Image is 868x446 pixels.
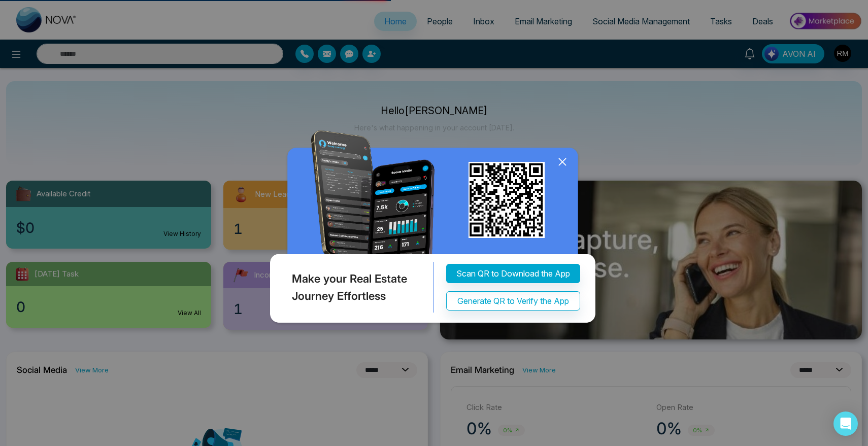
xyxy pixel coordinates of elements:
button: Generate QR to Verify the App [446,291,580,311]
div: Open Intercom Messenger [833,411,858,436]
div: Make your Real Estate Journey Effortless [268,262,434,313]
img: qr_for_download_app.png [469,162,545,238]
img: QRModal [268,130,600,328]
button: Scan QR to Download the App [446,264,580,283]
